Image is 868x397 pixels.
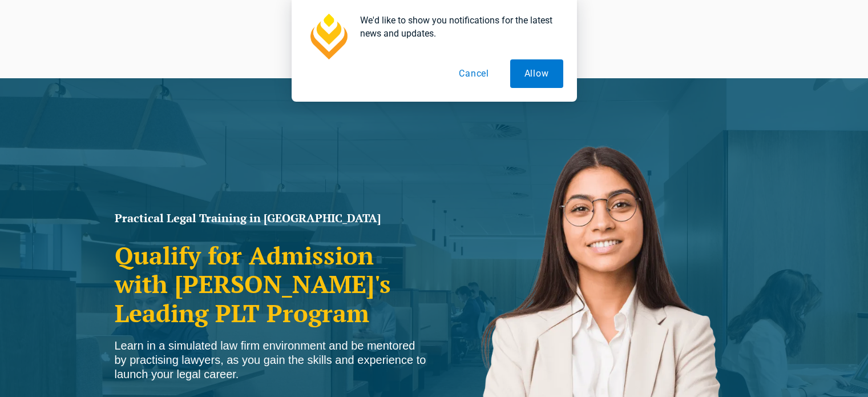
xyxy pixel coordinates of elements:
[115,212,429,224] h1: Practical Legal Training in [GEOGRAPHIC_DATA]
[115,339,429,382] div: Learn in a simulated law firm environment and be mentored by practising lawyers, as you gain the ...
[305,14,351,59] img: notification icon
[445,59,503,88] button: Cancel
[115,241,429,327] h2: Qualify for Admission with [PERSON_NAME]'s Leading PLT Program
[351,14,563,40] div: We'd like to show you notifications for the latest news and updates.
[510,59,563,88] button: Allow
